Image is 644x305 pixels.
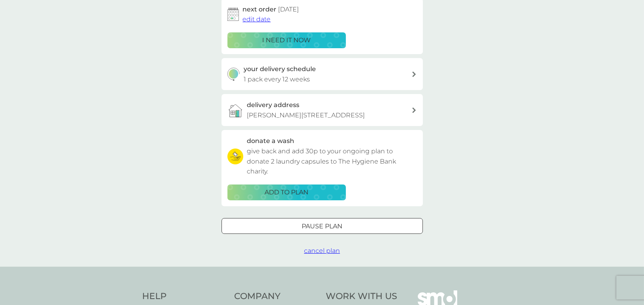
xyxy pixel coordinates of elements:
[227,32,346,48] button: i need it now
[243,15,271,23] span: edit date
[244,74,310,85] p: 1 pack every 12 weeks
[304,247,340,254] span: cancel plan
[304,246,340,256] button: cancel plan
[247,146,417,177] p: give back and add 30p to your ongoing plan to donate 2 laundry capsules to The Hygiene Bank charity.
[244,64,316,74] h3: your delivery schedule
[234,290,318,303] h4: Company
[222,58,423,90] button: your delivery schedule1 pack every 12 weeks
[222,218,423,234] button: Pause plan
[278,6,299,13] span: [DATE]
[243,14,271,24] button: edit date
[326,290,398,303] h4: Work With Us
[247,100,300,110] h3: delivery address
[243,4,299,15] h2: next order
[247,136,295,146] h3: donate a wash
[265,187,308,198] p: ADD TO PLAN
[227,185,346,200] button: ADD TO PLAN
[262,35,311,45] p: i need it now
[143,290,227,303] h4: Help
[247,110,365,120] p: [PERSON_NAME][STREET_ADDRESS]
[222,94,423,126] a: delivery address[PERSON_NAME][STREET_ADDRESS]
[302,221,342,232] p: Pause plan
